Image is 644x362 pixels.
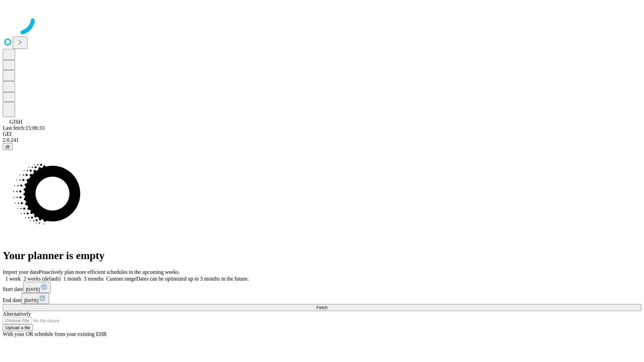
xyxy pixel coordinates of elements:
[5,276,21,282] span: 1 week
[39,269,180,275] span: Proactively plan more efficient schedules in the upcoming weeks.
[23,276,61,282] span: 2 weeks (default)
[3,304,641,311] button: Fetch
[24,298,38,303] span: [DATE]
[3,282,641,293] div: Start date
[84,276,104,282] span: 3 months
[3,269,39,275] span: Import your data
[23,282,51,293] button: [DATE]
[3,249,641,262] h1: Your planner is empty
[26,287,40,292] span: [DATE]
[136,276,249,282] span: Dates can be optimized up to 3 months in the future.
[5,144,10,149] span: @
[63,276,81,282] span: 1 month
[3,131,641,137] div: GEI
[106,276,136,282] span: Custom range
[9,119,22,125] span: GJSH
[3,324,33,331] button: Upload a file
[3,143,13,150] button: @
[3,293,641,304] div: End date
[21,293,49,304] button: [DATE]
[3,125,45,131] span: Last fetch: 15:06:33
[3,137,641,143] div: 2.0.241
[3,311,31,317] span: Alternatively
[316,305,327,310] span: Fetch
[3,331,107,337] span: With your OR schedule from your existing EHR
